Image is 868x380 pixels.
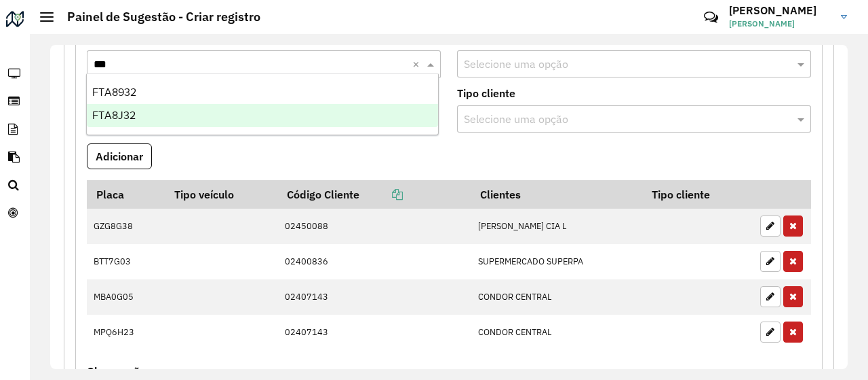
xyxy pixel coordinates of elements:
td: 02400836 [278,244,471,279]
label: Tipo cliente [457,85,515,101]
td: CONDOR CENTRAL [471,315,643,350]
th: Código Cliente [278,180,471,209]
td: 02407143 [278,279,471,315]
a: Contato Rápido [696,3,726,32]
label: Observações [87,363,151,379]
th: Tipo cliente [643,180,753,209]
h2: Painel de Sugestão - Criar registro [54,10,260,24]
span: Clear all [412,56,424,72]
td: [PERSON_NAME] CIA L [471,209,643,244]
a: Copiar [359,188,403,201]
span: [PERSON_NAME] [729,18,831,30]
td: MPQ6H23 [87,315,165,350]
span: FTA8J32 [92,109,136,121]
td: GZG8G38 [87,209,165,244]
th: Tipo veículo [165,180,278,209]
td: 02450088 [278,209,471,244]
h3: [PERSON_NAME] [729,4,831,17]
td: MBA0G05 [87,279,165,315]
ng-dropdown-panel: Options list [86,73,439,135]
td: SUPERMERCADO SUPERPA [471,244,643,279]
th: Clientes [471,180,643,209]
span: FTA8932 [92,86,136,98]
button: Adicionar [87,143,152,169]
td: CONDOR CENTRAL [471,279,643,315]
td: BTT7G03 [87,244,165,279]
td: 02407143 [278,315,471,350]
th: Placa [87,180,165,209]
